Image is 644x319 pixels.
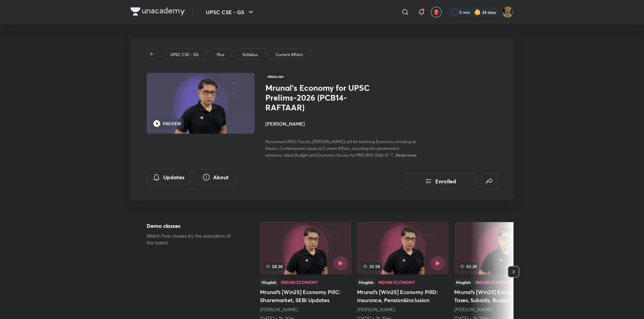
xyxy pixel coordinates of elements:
img: avatar [433,9,439,15]
span: Read more [396,152,416,158]
img: LOVEPREET Gharu [502,6,514,18]
button: UPSC CSE - GS [202,5,259,19]
div: Indian Economy [281,280,318,284]
a: [PERSON_NAME] [260,306,298,313]
span: 50.2K [458,262,478,270]
a: Syllabus [241,52,259,58]
div: Mrunal Patel [357,306,449,313]
h5: Mrunal’s [Win25] Economy PillC: Sharemarket, SEBI Updates [260,288,352,304]
h5: Mrunal’s [Win25] Economy Pill2: Taxes, Subsidy, Budget, FRBM [454,288,546,304]
p: UPSC CSE - GS [170,52,199,58]
a: Plus [216,52,226,58]
span: 58.3K [264,262,284,270]
p: Watch free classes by the educators of this batch [147,233,238,246]
button: avatar [431,7,442,18]
img: Thumbnail [146,72,256,134]
img: streak [474,9,481,16]
button: About [194,169,237,185]
p: Plus [217,52,224,58]
a: Current Affairs [275,52,304,58]
h1: Mrunal’s Economy for UPSC Prelims-2026 (PCB14-RAFTAAR) [265,83,376,112]
span: 30.5K [361,262,382,270]
a: [PERSON_NAME] [357,306,395,313]
button: Enrolled [405,173,476,189]
h5: Mrunal’s [Win25] Economy PillD: Insurance, Pension&Inclusion [357,288,449,304]
a: [PERSON_NAME] [454,306,492,313]
h6: PREVIEW [163,121,181,127]
button: Updates [147,169,190,185]
div: Hinglish [260,278,278,286]
p: Syllabus [242,52,258,58]
div: Mrunal Patel [454,306,546,313]
span: Hinglish [265,73,286,80]
div: Hinglish [357,278,375,286]
div: Hinglish [454,278,472,286]
img: Company Logo [130,7,185,16]
a: Company Logo [130,7,185,17]
a: UPSC CSE - GS [169,52,200,58]
button: false [481,173,497,189]
h5: Demo classes [147,222,238,230]
div: Indian Economy [378,280,415,284]
div: Mrunal Patel [260,306,352,313]
p: Current Affairs [276,52,303,58]
span: Renowned UPSC Faculty [PERSON_NAME] will be teaching Economy including its theory, Contemporary I... [265,139,416,158]
h4: [PERSON_NAME] [265,120,416,127]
